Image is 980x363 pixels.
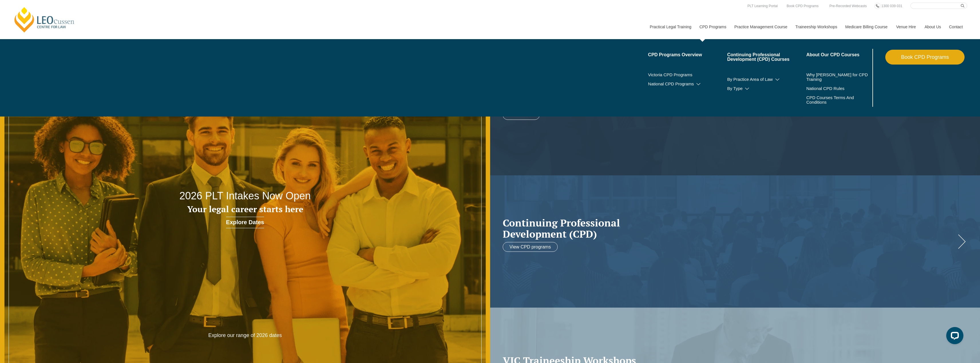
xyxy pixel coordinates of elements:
[648,73,727,77] a: Victoria CPD Programs
[730,15,791,39] a: Practice Management Course
[503,217,956,239] h2: Continuing Professional Development (CPD)
[727,77,806,82] a: By Practice Area of Law
[648,82,727,86] a: National CPD Programs
[646,15,695,39] a: Practical Legal Training
[881,4,902,8] span: 1300 039 031
[13,6,76,33] a: [PERSON_NAME] Centre for Law
[880,3,904,9] a: 1300 039 031
[942,325,966,349] iframe: LiveChat chat widget
[695,15,730,39] a: CPD Programs
[226,217,264,228] a: Explore Dates
[147,332,343,339] p: Explore our range of 2026 dates
[945,15,967,39] a: Contact
[727,86,806,91] a: By Type
[503,242,558,252] a: View CPD programs
[920,15,945,39] a: About Us
[841,15,892,39] a: Medicare Billing Course
[785,3,820,9] a: Book CPD Programs
[727,53,806,62] a: Continuing Professional Development (CPD) Courses
[885,50,965,65] a: Book CPD Programs
[828,3,868,9] a: Pre-Recorded Webcasts
[98,204,392,214] h3: Your legal career starts here
[806,86,871,91] a: National CPD Rules
[746,3,779,9] a: PLT Learning Portal
[806,73,871,82] a: Why [PERSON_NAME] for CPD Training
[791,15,841,39] a: Traineeship Workshops
[892,15,920,39] a: Venue Hire
[503,217,956,239] a: Continuing ProfessionalDevelopment (CPD)
[98,190,392,202] h2: 2026 PLT Intakes Now Open
[806,95,857,105] a: CPD Courses Terms And Conditions
[648,53,727,57] a: CPD Programs Overview
[806,53,871,57] a: About Our CPD Courses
